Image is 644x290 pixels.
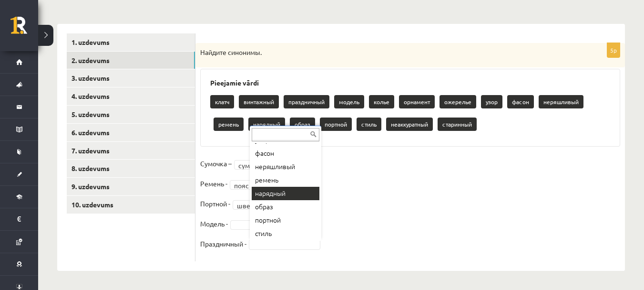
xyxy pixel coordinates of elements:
[252,147,319,160] div: фасон
[252,227,319,240] div: стиль
[252,214,319,227] div: портной
[252,173,319,187] div: ремень
[252,200,319,214] div: образ
[252,187,319,200] div: нарядный
[252,160,319,173] div: неряшливый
